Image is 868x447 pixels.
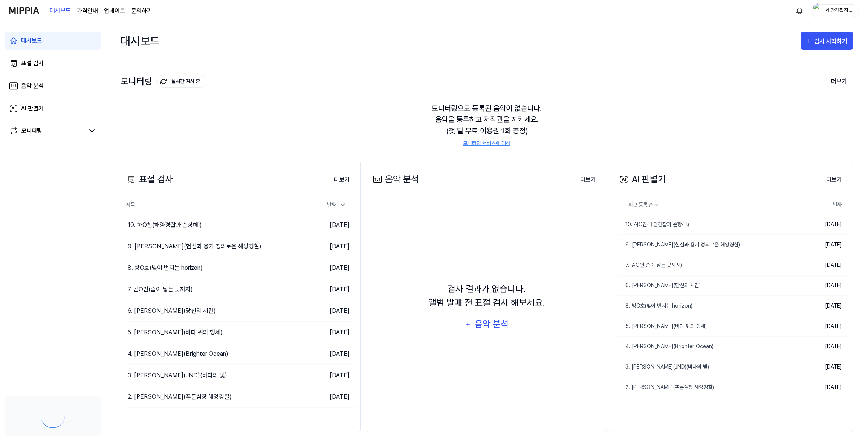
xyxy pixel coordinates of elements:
[574,172,602,187] a: 더보기
[21,36,42,45] div: 대시보드
[128,328,223,337] div: 5. [PERSON_NAME](바다 위의 맹세)
[298,321,356,343] td: [DATE]
[813,3,822,18] img: profile
[324,199,350,211] div: 날짜
[156,75,206,88] button: 실시간 검사 중
[820,172,848,187] button: 더보기
[298,236,356,257] td: [DATE]
[128,220,202,230] div: 10. 하O찬(해양경찰과 순항해!)
[21,59,44,68] div: 표절 검사
[5,100,101,118] a: AI 판별기
[618,214,804,234] a: 10. 하O찬(해양경찰과 순항해!)
[814,37,849,46] div: 검사 시작하기
[5,77,101,95] a: 음악 분석
[618,241,740,249] div: 9. [PERSON_NAME](헌신과 용기 정의로운 해양경찰)
[804,255,848,275] td: [DATE]
[618,282,701,289] div: 6. [PERSON_NAME](당신의 시간)
[104,6,125,15] a: 업데이트
[128,392,232,401] div: 2. [PERSON_NAME](푸른심장 해양경찰)
[804,234,848,255] td: [DATE]
[298,257,356,279] td: [DATE]
[121,75,206,88] div: 모니터링
[618,357,804,377] a: 3. [PERSON_NAME](JND)(바다의 빛)
[804,214,848,234] td: [DATE]
[618,377,804,397] a: 2. [PERSON_NAME](푸른심장 해양경찰)
[618,296,804,316] a: 8. 방O호(빛이 번지는 horizon)
[460,315,514,334] button: 음악 분석
[618,276,804,295] a: 6. [PERSON_NAME](당신의 시간)
[618,337,804,357] a: 4. [PERSON_NAME](Brighter Ocean)
[820,172,848,187] a: 더보기
[125,196,298,214] th: 제목
[21,126,42,135] div: 모니터링
[9,126,84,135] a: 모니터링
[463,139,510,147] a: 모니터링 서비스에 대해
[298,279,356,300] td: [DATE]
[128,306,216,315] div: 6. [PERSON_NAME](당신의 시간)
[618,363,709,371] div: 3. [PERSON_NAME](JND)(바다의 빛)
[298,214,356,236] td: [DATE]
[5,32,101,50] a: 대시보드
[77,6,98,15] button: 가격안내
[804,295,848,316] td: [DATE]
[21,81,44,90] div: 음악 분석
[5,54,101,72] a: 표절 검사
[795,6,804,15] img: 알림
[474,317,509,331] div: 음악 분석
[811,4,859,17] button: profile해양경찰청노래공모전
[618,255,804,275] a: 7. 김O언(숨이 닿는 곳까지)
[298,300,356,321] td: [DATE]
[160,78,167,84] img: monitoring Icon
[618,343,714,351] div: 4. [PERSON_NAME](Brighter Ocean)
[618,235,804,255] a: 9. [PERSON_NAME](헌신과 용기 정의로운 해양경찰)
[618,322,707,330] div: 5. [PERSON_NAME](바다 위의 맹세)
[298,386,356,407] td: [DATE]
[618,173,666,186] div: AI 판별기
[121,93,853,156] div: 모니터링으로 등록된 음악이 없습니다. 음악을 등록하고 저작권을 지키세요. (첫 달 무료 이용권 1회 증정)
[128,263,203,272] div: 8. 방O호(빛이 번지는 horizon)
[121,29,160,53] div: 대시보드
[804,316,848,336] td: [DATE]
[128,285,193,294] div: 7. 김O언(숨이 닿는 곳까지)
[804,336,848,357] td: [DATE]
[618,261,682,269] div: 7. 김O언(숨이 닿는 곳까지)
[428,282,545,309] div: 검사 결과가 없습니다. 앨범 발매 전 표절 검사 해보세요.
[804,377,848,397] td: [DATE]
[804,275,848,295] td: [DATE]
[131,6,152,15] a: 문의하기
[50,0,71,21] a: 대시보드
[825,73,853,89] button: 더보기
[618,220,689,228] div: 10. 하O찬(해양경찰과 순항해!)
[804,357,848,377] td: [DATE]
[125,173,173,186] div: 표절 검사
[618,316,804,336] a: 5. [PERSON_NAME](바다 위의 맹세)
[618,302,692,310] div: 8. 방O호(빛이 번지는 horizon)
[128,242,261,251] div: 9. [PERSON_NAME](헌신과 용기 정의로운 해양경찰)
[128,349,228,358] div: 4. [PERSON_NAME](Brighter Ocean)
[618,383,714,391] div: 2. [PERSON_NAME](푸른심장 해양경찰)
[21,104,44,113] div: AI 판별기
[801,32,853,50] button: 검사 시작하기
[298,364,356,386] td: [DATE]
[328,172,356,187] a: 더보기
[298,343,356,364] td: [DATE]
[128,371,227,380] div: 3. [PERSON_NAME](JND)(바다의 빛)
[328,172,356,187] button: 더보기
[804,196,848,214] th: 날짜
[825,6,854,14] div: 해양경찰청노래공모전
[371,173,419,186] div: 음악 분석
[574,172,602,187] button: 더보기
